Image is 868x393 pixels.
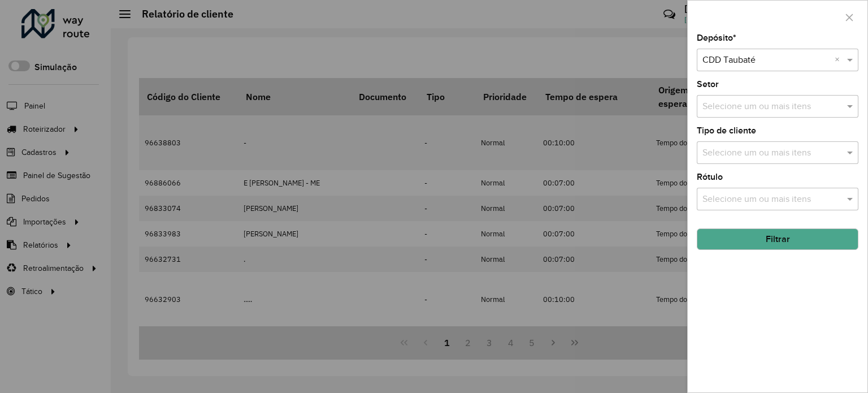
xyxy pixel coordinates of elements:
[835,53,844,67] span: Clear all
[697,228,858,250] button: Filtrar
[697,170,723,184] label: Rótulo
[697,77,719,91] label: Setor
[697,124,756,137] label: Tipo de cliente
[697,31,736,45] label: Depósito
